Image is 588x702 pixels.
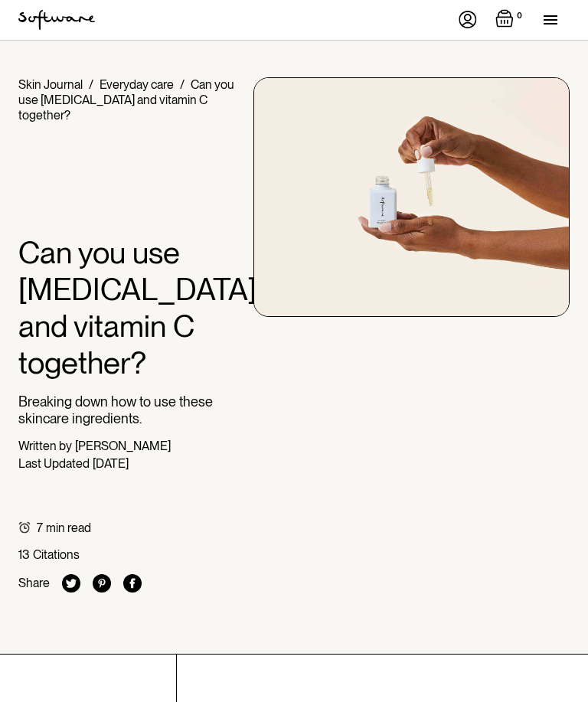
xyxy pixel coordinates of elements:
[495,9,525,31] a: Open cart
[18,547,30,562] div: 13
[123,574,142,593] img: facebook icon
[18,456,90,471] div: Last Updated
[62,574,80,593] img: twitter icon
[18,234,241,381] h1: Can you use [MEDICAL_DATA] and vitamin C together?
[37,521,43,535] div: 7
[18,77,83,92] a: Skin Journal
[89,77,93,92] div: /
[18,393,241,426] p: Breaking down how to use these skincare ingredients.
[514,9,525,23] div: 0
[100,77,174,92] a: Everyday care
[180,77,185,92] div: /
[75,439,171,453] div: [PERSON_NAME]
[18,10,95,30] img: Software Logo
[18,439,72,453] div: Written by
[46,521,91,535] div: min read
[93,456,129,471] div: [DATE]
[33,547,80,562] div: Citations
[93,574,111,593] img: pinterest icon
[18,77,234,122] div: Can you use [MEDICAL_DATA] and vitamin C together?
[18,576,50,590] div: Share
